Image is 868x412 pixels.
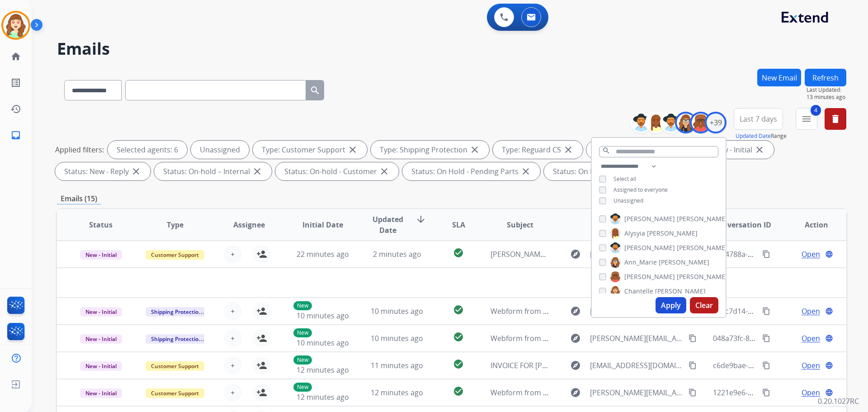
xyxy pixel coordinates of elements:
[491,249,570,259] span: [PERSON_NAME] Vanity
[624,214,675,223] span: [PERSON_NAME]
[224,384,242,402] button: +
[453,331,464,342] mat-icon: check_circle
[10,51,21,62] mat-icon: home
[570,360,581,371] mat-icon: explore
[493,141,583,159] div: Type: Reguard CS
[740,117,777,121] span: Last 7 days
[146,334,208,344] span: Shipping Protection
[772,209,846,241] th: Action
[590,333,683,344] span: [PERSON_NAME][EMAIL_ADDRESS][PERSON_NAME][PERSON_NAME][DOMAIN_NAME]
[191,141,249,159] div: Unassigned
[805,69,846,86] button: Refresh
[590,306,683,317] span: [EMAIL_ADDRESS][DOMAIN_NAME]
[347,144,358,155] mat-icon: close
[379,166,390,177] mat-icon: close
[570,249,581,260] mat-icon: explore
[256,249,267,260] mat-icon: person_add
[690,297,718,313] button: Clear
[613,175,636,183] span: Select all
[108,141,187,159] div: Selected agents: 6
[371,306,423,316] span: 10 minutes ago
[80,388,122,398] span: New - Initial
[491,306,695,316] span: Webform from [EMAIL_ADDRESS][DOMAIN_NAME] on [DATE]
[807,86,846,94] span: Last Updated:
[802,360,820,371] span: Open
[762,388,770,397] mat-icon: content_copy
[293,355,312,365] p: New
[80,361,122,371] span: New - Initial
[57,40,846,58] h2: Emails
[801,114,812,124] mat-icon: menu
[613,197,643,204] span: Unassigned
[55,162,151,180] div: Status: New - Reply
[762,334,770,342] mat-icon: content_copy
[713,219,771,230] span: Conversation ID
[154,162,272,180] div: Status: On-hold – Internal
[275,162,399,180] div: Status: On-hold - Customer
[491,333,863,343] span: Webform from [PERSON_NAME][EMAIL_ADDRESS][PERSON_NAME][PERSON_NAME][DOMAIN_NAME] on [DATE]
[224,245,242,263] button: +
[647,229,698,238] span: [PERSON_NAME]
[677,243,727,252] span: [PERSON_NAME]
[146,361,204,371] span: Customer Support
[297,392,349,402] span: 12 minutes ago
[453,247,464,258] mat-icon: check_circle
[256,306,267,317] mat-icon: person_add
[224,302,242,320] button: +
[520,166,531,177] mat-icon: close
[590,249,683,260] span: [EMAIL_ADDRESS][DOMAIN_NAME]
[167,219,184,230] span: Type
[256,360,267,371] mat-icon: person_add
[453,386,464,397] mat-icon: check_circle
[736,132,787,140] span: Range
[89,219,113,230] span: Status
[371,360,423,370] span: 11 minutes ago
[253,141,367,159] div: Type: Customer Support
[762,361,770,369] mat-icon: content_copy
[689,334,697,342] mat-icon: content_copy
[689,388,697,397] mat-icon: content_copy
[590,360,683,371] span: [EMAIL_ADDRESS][DOMAIN_NAME]
[453,359,464,369] mat-icon: check_circle
[802,249,820,260] span: Open
[3,13,28,38] img: avatar
[297,249,349,259] span: 22 minutes ago
[297,338,349,348] span: 10 minutes ago
[131,166,142,177] mat-icon: close
[146,250,204,260] span: Customer Support
[231,387,235,398] span: +
[10,130,21,141] mat-icon: inbox
[224,356,242,374] button: +
[757,69,801,86] button: New Email
[602,147,610,155] mat-icon: search
[146,388,204,398] span: Customer Support
[613,186,668,194] span: Assigned to everyone
[656,297,686,313] button: Apply
[491,360,591,370] span: INVOICE FOR [PERSON_NAME]
[807,94,846,101] span: 13 minutes ago
[624,287,653,296] span: Chantelle
[373,249,421,259] span: 2 minutes ago
[825,361,833,369] mat-icon: language
[802,333,820,344] span: Open
[734,108,783,130] button: Last 7 days
[297,365,349,375] span: 12 minutes ago
[10,77,21,88] mat-icon: list_alt
[10,104,21,114] mat-icon: history
[570,306,581,317] mat-icon: explore
[415,214,426,225] mat-icon: arrow_downward
[224,329,242,347] button: +
[231,333,235,344] span: +
[624,229,645,238] span: Alysyia
[146,307,208,317] span: Shipping Protection
[818,396,859,407] p: 0.20.1027RC
[796,108,817,130] button: 4
[256,387,267,398] mat-icon: person_add
[507,219,533,230] span: Subject
[297,311,349,321] span: 10 minutes ago
[677,214,727,223] span: [PERSON_NAME]
[802,387,820,398] span: Open
[302,219,343,230] span: Initial Date
[293,301,312,310] p: New
[762,250,770,258] mat-icon: content_copy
